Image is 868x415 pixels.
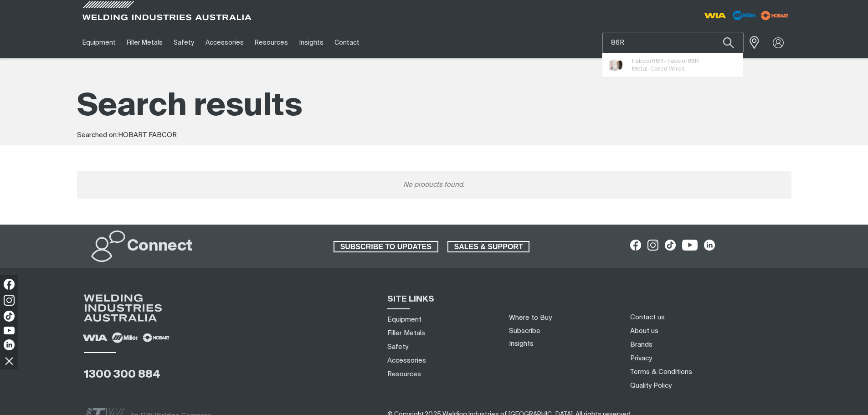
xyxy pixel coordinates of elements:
a: Resources [387,369,421,379]
a: Contact us [630,313,665,322]
a: Where to Buy [509,314,552,321]
a: Contact [329,27,365,58]
ul: Suggestions [602,53,743,77]
nav: Main [77,27,613,58]
a: Accessories [387,356,426,365]
img: Facebook [4,279,15,290]
a: Filler Metals [121,27,168,58]
div: No products found. [77,171,791,199]
input: Product name or item number... [603,32,743,53]
h1: Search results [77,87,791,127]
a: Filler Metals [387,328,425,338]
a: Quality Policy [630,381,672,390]
a: SALES & SUPPORT [447,241,530,253]
a: Resources [249,27,293,58]
img: TikTok [4,311,15,322]
button: Search products [713,32,744,53]
nav: Footer [627,310,801,392]
a: SUBSCRIBE TO UPDATES [334,241,438,253]
a: 1300 300 884 [84,369,160,380]
img: miller [758,9,791,22]
span: Metal-Cored Wires [632,66,685,72]
a: Equipment [387,315,421,324]
img: YouTube [4,327,15,334]
a: Safety [387,342,408,352]
img: Instagram [4,295,15,306]
span: SALES & SUPPORT [448,241,529,253]
div: Searched on: [77,130,791,141]
span: HOBART FABCOR [118,132,177,138]
span: Fabcor - Fabcor [632,57,699,65]
a: Equipment [77,27,121,58]
a: Safety [168,27,200,58]
span: 86R [688,58,699,64]
nav: Sitemap [384,313,498,381]
a: Brands [630,340,652,349]
span: SITE LINKS [387,295,434,303]
a: Insights [509,340,534,347]
h2: Connect [127,236,193,256]
span: 86R [652,58,663,64]
a: Accessories [200,27,249,58]
a: Terms & Conditions [630,367,692,377]
img: LinkedIn [4,339,15,350]
a: Subscribe [509,328,540,334]
a: About us [630,326,658,336]
a: Insights [293,27,329,58]
img: hide socials [1,353,17,369]
a: Privacy [630,354,652,363]
span: SUBSCRIBE TO UPDATES [334,241,437,253]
